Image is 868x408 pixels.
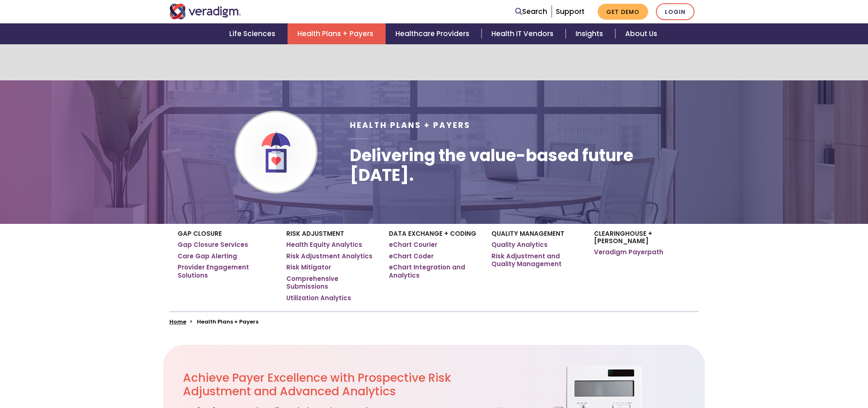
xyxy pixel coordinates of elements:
a: Home [169,318,186,326]
a: Gap Closure Services [178,241,248,249]
a: Risk Adjustment Analytics [286,252,372,260]
a: eChart Coder [389,252,434,260]
a: Health Equity Analytics [286,241,362,249]
h1: Delivering the value-based future [DATE]. [350,146,699,185]
a: Insights [566,23,615,44]
a: Support [556,7,585,16]
a: Risk Mitigator [286,263,331,271]
a: Provider Engagement Solutions [178,263,274,279]
a: Search [515,6,547,17]
a: Login [656,3,694,20]
a: Quality Analytics [491,241,548,249]
a: Health IT Vendors [482,23,566,44]
h2: Achieve Payer Excellence with Prospective Risk Adjustment and Advanced Analytics [183,371,479,399]
a: Risk Adjustment and Quality Management [491,252,582,268]
a: eChart Integration and Analytics [389,263,479,279]
a: About Us [615,23,667,44]
a: Health Plans + Payers [288,23,386,44]
a: Life Sciences [219,23,288,44]
a: Healthcare Providers [386,23,482,44]
a: Get Demo [598,4,648,20]
a: Care Gap Alerting [178,252,237,260]
a: Utilization Analytics [286,294,351,302]
a: Comprehensive Submissions [286,275,377,291]
a: Veradigm Payerpath [594,248,663,256]
img: Veradigm logo [169,4,241,19]
a: eChart Courier [389,241,437,249]
span: Health Plans + Payers [350,120,471,131]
